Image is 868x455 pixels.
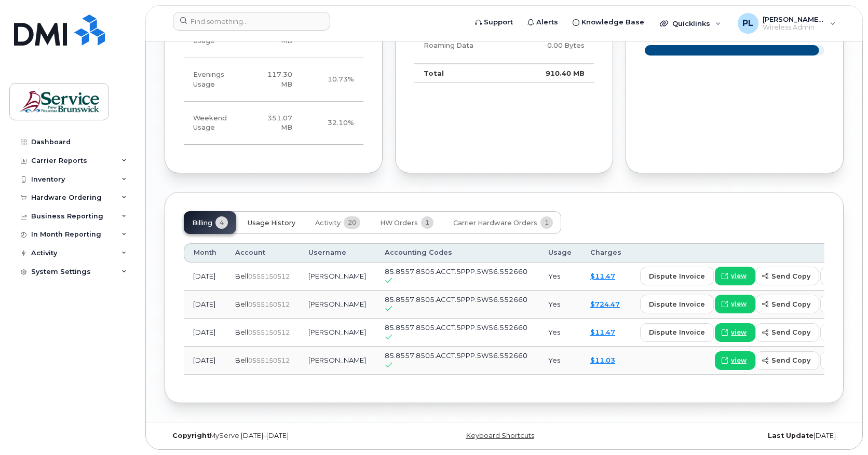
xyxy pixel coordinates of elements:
[385,295,527,304] span: 85.8557.8505.ACCT.5PPP.5W56.552660
[520,12,565,33] a: Alerts
[380,219,418,227] span: HW Orders
[590,300,620,308] a: $724.47
[640,267,714,285] button: dispute invoice
[315,219,341,227] span: Activity
[226,243,299,262] th: Account
[184,243,226,262] th: Month
[299,263,375,291] td: [PERSON_NAME]
[235,328,248,336] span: Bell
[590,272,615,280] a: $11.47
[581,243,631,262] th: Charges
[299,347,375,375] td: [PERSON_NAME]
[771,355,810,365] span: send copy
[466,432,534,439] a: Keyboard Shortcuts
[640,295,714,313] button: dispute invoice
[730,13,843,34] div: Penney, Lily (SNB)
[771,271,810,281] span: send copy
[539,243,581,262] th: Usage
[649,299,705,309] span: dispute invoice
[299,243,375,262] th: Username
[375,243,539,262] th: Accounting Codes
[184,319,226,347] td: [DATE]
[771,299,810,309] span: send copy
[248,219,295,227] span: Usage History
[184,102,247,145] td: Weekend Usage
[172,432,210,439] strong: Copyright
[184,347,226,375] td: [DATE]
[302,58,363,102] td: 10.73%
[184,102,363,145] tr: Friday from 6:00pm to Monday 8:00am
[248,328,290,336] span: 0555150512
[514,29,594,63] td: 0.00 Bytes
[565,12,652,33] a: Knowledge Base
[344,216,360,229] span: 20
[755,351,819,370] button: send copy
[539,263,581,291] td: Yes
[421,216,433,229] span: 1
[771,327,810,337] span: send copy
[468,12,520,33] a: Support
[184,291,226,319] td: [DATE]
[539,347,581,375] td: Yes
[385,323,527,332] span: 85.8557.8505.ACCT.5PPP.5W56.552660
[302,102,363,145] td: 32.10%
[672,19,710,27] span: Quicklinks
[755,267,819,285] button: send copy
[414,63,514,83] td: Total
[731,328,747,337] span: view
[763,15,825,23] span: [PERSON_NAME] (SNB)
[184,58,247,102] td: Evenings Usage
[484,17,513,27] span: Support
[715,351,755,370] a: view
[763,23,825,32] span: Wireless Admin
[715,323,755,342] a: view
[755,323,819,342] button: send copy
[247,58,302,102] td: 117.30 MB
[184,263,226,291] td: [DATE]
[590,328,615,336] a: $11.47
[247,102,302,145] td: 351.07 MB
[173,12,330,31] input: Find something...
[299,291,375,319] td: [PERSON_NAME]
[640,323,714,342] button: dispute invoice
[617,432,844,440] div: [DATE]
[235,300,248,308] span: Bell
[649,327,705,337] span: dispute invoice
[539,319,581,347] td: Yes
[731,271,747,281] span: view
[540,216,553,229] span: 1
[731,356,747,365] span: view
[248,272,290,280] span: 0555150512
[299,319,375,347] td: [PERSON_NAME]
[184,58,363,102] tr: Weekdays from 6:00pm to 8:00am
[165,432,391,440] div: MyServe [DATE]–[DATE]
[590,356,615,364] a: $11.03
[514,63,594,83] td: 910.40 MB
[385,351,527,360] span: 85.8557.8505.ACCT.5PPP.5W56.552660
[768,432,813,439] strong: Last Update
[649,271,705,281] span: dispute invoice
[414,29,514,63] td: Roaming Data
[581,17,644,27] span: Knowledge Base
[755,295,819,313] button: send copy
[653,13,728,34] div: Quicklinks
[539,291,581,319] td: Yes
[248,356,290,364] span: 0555150512
[536,17,558,27] span: Alerts
[742,17,753,30] span: PL
[453,219,537,227] span: Carrier Hardware Orders
[715,295,755,313] a: view
[248,300,290,308] span: 0555150512
[235,272,248,280] span: Bell
[731,299,747,309] span: view
[385,267,527,275] span: 85.8557.8505.ACCT.5PPP.5W56.552660
[715,267,755,285] a: view
[235,356,248,364] span: Bell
